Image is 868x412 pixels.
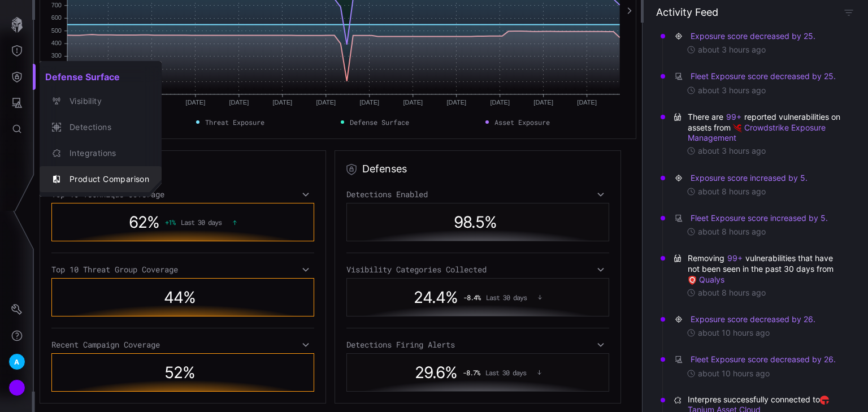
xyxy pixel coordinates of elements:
button: Visibility [40,88,162,114]
div: Visibility [64,94,149,109]
button: Integrations [40,140,162,166]
h2: Defense Surface [40,66,162,88]
div: Product Comparison [64,172,149,187]
button: Product Comparison [40,166,162,192]
div: Detections [64,120,149,135]
div: Integrations [64,146,149,161]
button: Detections [40,114,162,140]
